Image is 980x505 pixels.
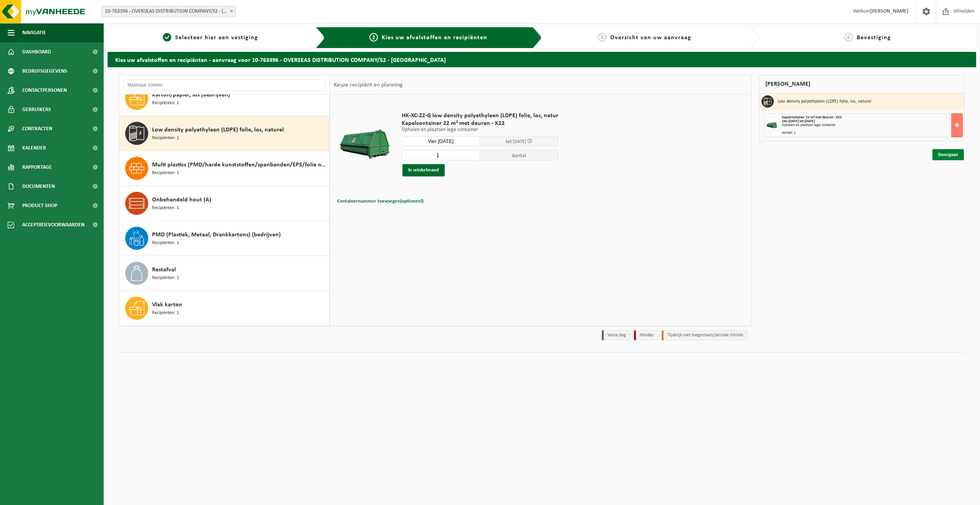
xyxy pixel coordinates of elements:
[610,35,691,41] span: Overzicht van uw aanvraag
[778,95,871,108] h3: Low density polyethyleen (LDPE) folie, los, naturel
[22,61,67,81] span: Bedrijfsgegevens
[108,52,976,67] h2: Kies uw afvalstoffen en recipiënten - aanvraag voor 10-763396 - OVERSEAS DISTRIBUTION COMPANY/S2 ...
[480,150,558,160] span: Aantal
[22,23,46,42] span: Navigatie
[163,33,171,42] span: 1
[369,33,378,42] span: 2
[152,204,179,212] span: Recipiënten: 1
[844,33,853,42] span: 4
[152,125,284,135] span: Low density polyethyleen (LDPE) folie, los, naturel
[402,127,558,133] p: Ophalen en plaatsen lege container
[782,115,842,120] span: Kapelcontainer 22 m³ met deuren - K22
[152,100,179,107] span: Recipiënten: 1
[123,79,326,91] input: Materiaal zoeken
[152,309,179,317] span: Recipiënten: 1
[22,215,84,234] span: Acceptatievoorwaarden
[634,330,658,341] li: Holiday
[870,8,909,14] strong: [PERSON_NAME]
[857,35,891,41] span: Bevestiging
[152,230,281,239] span: PMD (Plastiek, Metaal, Drankkartons) (bedrijven)
[152,239,179,247] span: Recipiënten: 1
[22,42,51,61] span: Dashboard
[101,6,236,17] span: 10-763396 - OVERSEAS DISTRIBUTION COMPANY/S2 - ANTWERPEN
[602,330,630,341] li: Vaste dag
[932,149,964,160] a: Doorgaan
[152,135,179,142] span: Recipiënten: 1
[152,265,176,274] span: Restafval
[22,158,52,177] span: Rapportage
[119,186,329,221] button: Onbehandeld hout (A) Recipiënten: 1
[152,300,182,309] span: Vlak karton
[119,81,329,116] button: Karton/papier, los (bedrijven) Recipiënten: 1
[152,160,327,169] span: Multi plastics (PMD/harde kunststoffen/spanbanden/EPS/folie naturel/folie gemengd)
[598,33,606,42] span: 3
[506,139,526,144] span: tot [DATE]
[152,274,179,282] span: Recipiënten: 1
[782,119,815,123] strong: Van [DATE] tot [DATE]
[119,116,329,151] button: Low density polyethyleen (LDPE) folie, los, naturel Recipiënten: 1
[759,75,965,93] div: [PERSON_NAME]
[330,75,407,95] div: Keuze recipiënt en planning
[152,90,230,100] span: Karton/papier, los (bedrijven)
[22,138,46,158] span: Kalender
[337,199,424,204] span: Containernummer toevoegen(optioneel)
[119,291,329,326] button: Vlak karton Recipiënten: 1
[22,81,67,100] span: Contactpersonen
[402,120,558,127] span: Kapelcontainer 22 m³ met deuren - K22
[782,123,963,127] div: Ophalen en plaatsen lege container
[22,119,52,138] span: Contracten
[402,136,480,146] input: Selecteer datum
[119,151,329,186] button: Multi plastics (PMD/harde kunststoffen/spanbanden/EPS/folie naturel/folie gemengd) Recipiënten: 1
[22,196,57,215] span: Product Shop
[152,169,179,177] span: Recipiënten: 1
[22,100,51,119] span: Gebruikers
[782,131,963,135] div: Aantal: 1
[111,33,310,42] a: 1Selecteer hier een vestiging
[336,196,424,207] button: Containernummer toevoegen(optioneel)
[402,164,445,176] button: In winkelmand
[662,330,748,341] li: Tijdelijk niet toegestaan/période limitée
[402,112,558,120] span: HK-XC-22-G low density polyethyleen (LDPE) folie, los, natur
[175,35,258,41] span: Selecteer hier een vestiging
[22,177,55,196] span: Documenten
[102,6,235,17] span: 10-763396 - OVERSEAS DISTRIBUTION COMPANY/S2 - ANTWERPEN
[119,256,329,291] button: Restafval Recipiënten: 1
[152,195,211,204] span: Onbehandeld hout (A)
[119,221,329,256] button: PMD (Plastiek, Metaal, Drankkartons) (bedrijven) Recipiënten: 1
[382,35,487,41] span: Kies uw afvalstoffen en recipiënten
